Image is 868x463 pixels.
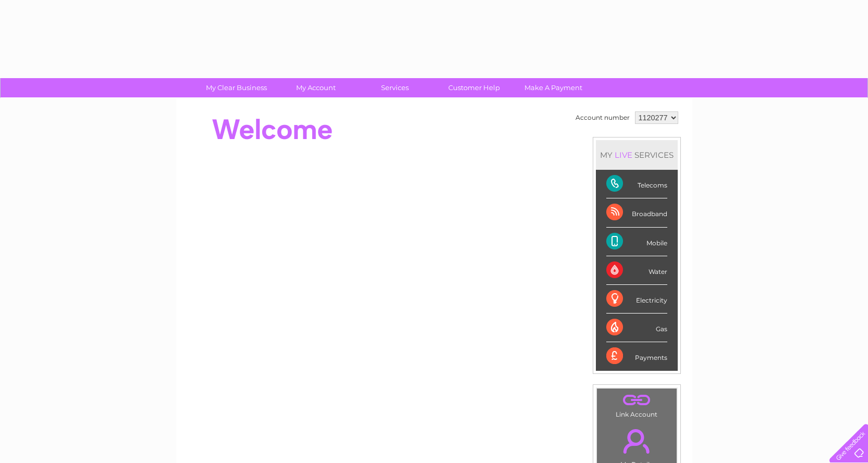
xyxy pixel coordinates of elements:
div: Payments [606,342,667,370]
a: Make A Payment [510,78,596,97]
div: Water [606,256,667,285]
div: Gas [606,314,667,342]
div: LIVE [613,150,634,160]
div: Mobile [606,228,667,256]
div: Electricity [606,285,667,314]
div: Broadband [606,198,667,227]
a: My Clear Business [193,78,279,97]
td: Link Account [596,388,677,421]
div: Telecoms [606,170,667,198]
a: . [600,391,674,409]
div: MY SERVICES [596,140,678,170]
a: Customer Help [431,78,517,97]
a: Services [352,78,438,97]
a: . [600,423,674,459]
a: My Account [273,78,359,97]
td: Account number [573,109,632,127]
